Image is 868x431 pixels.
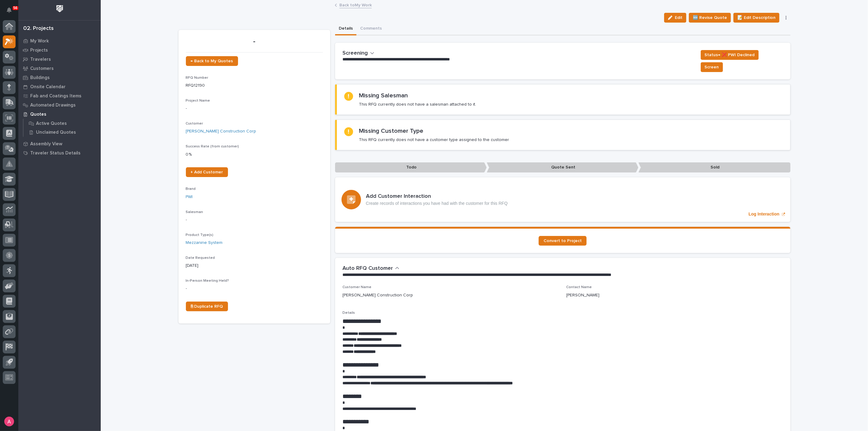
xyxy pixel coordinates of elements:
h2: Missing Salesman [359,92,408,99]
p: Log Interaction [749,212,779,217]
p: This RFQ currently does not have a customer type assigned to the customer [359,137,509,143]
p: Automated Drawings [30,103,76,108]
p: Fab and Coatings Items [30,93,81,99]
button: Screen [701,62,723,72]
a: Convert to Project [539,236,587,246]
a: Traveler Status Details [18,148,101,158]
span: + Add Customer [191,170,223,174]
span: Customer [186,122,203,125]
a: Projects [18,45,101,55]
p: Assembly View [30,141,62,147]
p: - [186,37,323,46]
a: Onsite Calendar [18,82,101,91]
a: Assembly View [18,139,101,148]
span: Status→ ❌ PWI Declined [705,51,755,59]
p: This RFQ currently does not have a salesman attached to it. [359,102,476,107]
a: Fab and Coatings Items [18,91,101,100]
span: Details [342,311,355,315]
h3: Add Customer Interaction [366,193,508,200]
span: In-Person Meeting Held? [186,279,229,283]
a: Mezzanine System [186,240,223,246]
a: Buildings [18,73,101,82]
a: Travelers [18,55,101,64]
p: Onsite Calendar [30,84,66,90]
h2: Screening [342,50,368,57]
p: My Work [30,38,49,44]
button: 🆕 Revise Quote [689,13,731,23]
p: [PERSON_NAME] Construction Corp [342,292,413,299]
span: Salesman [186,210,203,214]
img: Workspace Logo [54,3,65,14]
p: Buildings [30,75,50,81]
button: users-avatar [3,415,16,428]
button: Comments [356,23,385,35]
span: Product Type(s) [186,233,214,237]
a: + Add Customer [186,167,228,177]
a: Unclaimed Quotes [24,128,101,136]
span: RFQ Number [186,76,208,80]
p: - [186,285,323,292]
button: Status→ ❌ PWI Declined [701,50,759,60]
h2: Auto RFQ Customer [342,265,393,272]
p: Unclaimed Quotes [36,130,76,135]
span: Customer Name [342,285,371,289]
p: Todo [335,162,487,172]
span: Date Requested [186,256,215,260]
button: Details [335,23,356,35]
p: RFQ12190 [186,82,323,89]
a: My Work [18,36,101,45]
button: Edit [664,13,686,23]
a: Customers [18,64,101,73]
a: Active Quotes [24,119,101,128]
p: Active Quotes [36,121,67,126]
span: 🆕 Revise Quote [693,14,727,21]
a: PWI [186,194,193,200]
p: 0 % [186,151,323,158]
button: 📝 Edit Description [733,13,779,23]
a: Log Interaction [335,177,790,222]
span: Success Rate (from customer) [186,145,239,148]
div: Notifications56 [8,7,16,17]
p: - [186,105,323,112]
p: Traveler Status Details [30,150,81,156]
span: Edit [675,15,682,20]
a: ⎘ Duplicate RFQ [186,302,228,311]
a: Automated Drawings [18,100,101,110]
p: Create records of interactions you have had with the customer for this RFQ [366,201,508,206]
div: 02. Projects [23,25,54,32]
span: Project Name [186,99,210,103]
p: Sold [638,162,790,172]
p: Customers [30,66,54,71]
a: ← Back to My Quotes [186,56,238,66]
p: Quote Sent [487,162,638,172]
a: Back toMy Work [339,1,372,8]
button: Notifications [3,4,16,16]
span: 📝 Edit Description [737,14,776,21]
span: Contact Name [566,285,592,289]
p: 56 [13,6,17,10]
span: Screen [705,63,719,71]
span: ⎘ Duplicate RFQ [191,304,223,309]
button: Screening [342,50,374,57]
a: [PERSON_NAME] Construction Corp [186,128,256,135]
p: - [186,217,323,223]
p: Travelers [30,57,51,62]
a: Quotes [18,110,101,119]
span: Convert to Project [544,239,582,243]
p: [PERSON_NAME] [566,292,600,299]
p: [DATE] [186,263,323,269]
h2: Missing Customer Type [359,127,424,135]
span: Brand [186,187,196,191]
button: Auto RFQ Customer [342,265,400,272]
span: ← Back to My Quotes [191,59,233,63]
p: Quotes [30,112,46,117]
p: Projects [30,48,48,53]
